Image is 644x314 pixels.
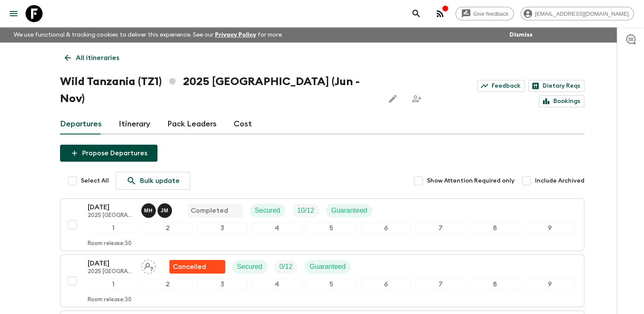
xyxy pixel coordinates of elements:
div: [EMAIL_ADDRESS][DOMAIN_NAME] [521,7,634,20]
span: Share this itinerary [408,90,425,107]
div: Flash Pack cancellation [169,260,225,274]
div: 6 [361,279,412,290]
div: 3 [197,223,248,234]
p: Secured [237,262,263,272]
div: 6 [361,223,412,234]
p: We use functional & tracking cookies to deliver this experience. See our for more. [10,27,286,43]
a: Give feedback [455,7,514,20]
button: Dismiss [507,29,535,41]
p: 2025 [GEOGRAPHIC_DATA] (Jun - Nov) [88,212,135,219]
span: Assign pack leader [141,262,156,269]
p: Cancelled [173,262,206,272]
span: Select All [81,177,109,185]
a: Itinerary [119,114,150,134]
p: Guaranteed [309,262,346,272]
p: Bulk update [140,176,180,186]
div: 7 [415,223,466,234]
a: Bookings [539,95,584,107]
span: Show Attention Required only [427,177,515,185]
p: All itineraries [76,53,119,63]
div: Trip Fill [274,260,298,274]
a: Pack Leaders [167,114,217,134]
div: 9 [524,279,575,290]
span: Mbasha Halfani, Joachim Mukungu [141,206,174,213]
button: Edit this itinerary [384,90,401,107]
a: Departures [60,114,102,134]
a: All itineraries [60,49,124,66]
div: 5 [306,223,357,234]
p: 0 / 12 [279,262,292,272]
h1: Wild Tanzania (TZ1) 2025 [GEOGRAPHIC_DATA] (Jun - Nov) [60,73,378,107]
div: 2 [142,223,193,234]
div: Trip Fill [292,204,319,217]
p: Room release: 30 [88,297,132,303]
a: Feedback [477,80,525,92]
div: 9 [524,223,575,234]
div: 1 [88,279,139,290]
p: [DATE] [88,258,135,268]
div: 2 [142,279,193,290]
div: Secured [232,260,268,274]
p: Guaranteed [331,206,367,216]
p: Completed [191,206,228,216]
p: [DATE] [88,202,135,212]
a: Cost [234,114,252,134]
div: 1 [88,223,139,234]
button: menu [5,5,22,22]
div: Secured [250,204,286,217]
button: [DATE]2025 [GEOGRAPHIC_DATA] (Jun - Nov)Mbasha Halfani, Joachim MukunguCompletedSecuredTrip FillG... [60,198,584,251]
div: 8 [469,279,521,290]
p: Secured [255,206,280,216]
div: 5 [306,279,357,290]
a: Dietary Reqs [528,80,584,92]
a: Bulk update [116,172,190,190]
button: [DATE]2025 [GEOGRAPHIC_DATA] (Jun - Nov)Assign pack leaderFlash Pack cancellationSecuredTrip Fill... [60,254,584,307]
p: Room release: 30 [88,240,132,247]
a: Privacy Policy [215,32,256,38]
div: 4 [251,279,302,290]
div: 3 [197,279,248,290]
button: Propose Departures [60,145,157,162]
span: [EMAIL_ADDRESS][DOMAIN_NAME] [530,11,633,17]
p: 2025 [GEOGRAPHIC_DATA] (Jun - Nov) [88,268,135,275]
p: 10 / 12 [297,206,314,216]
div: 4 [251,223,302,234]
span: Include Archived [535,177,584,185]
div: 8 [469,223,521,234]
div: 7 [415,279,466,290]
span: Give feedback [469,11,513,17]
button: search adventures [408,5,425,22]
